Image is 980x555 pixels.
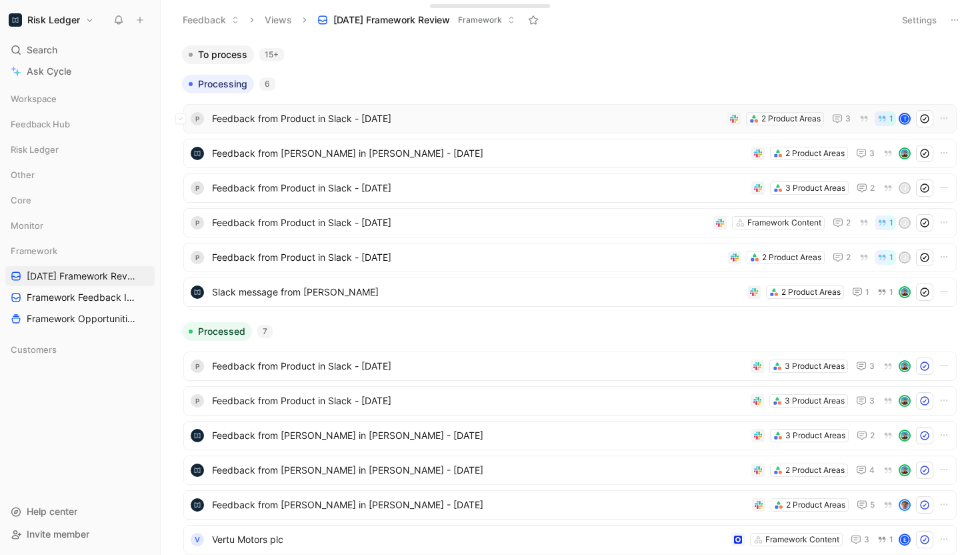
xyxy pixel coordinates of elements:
button: 2 [854,428,877,444]
button: Settings [896,11,943,29]
span: Framework Feedback Inbox [27,291,137,304]
div: Other [5,165,155,185]
div: 6 [259,77,275,91]
div: 2 Product Areas [761,112,821,125]
span: 3 [869,362,875,370]
h1: Risk Ledger [27,14,80,26]
span: Feedback from Product in Slack - [DATE] [212,215,708,231]
span: Feedback Hub [11,117,70,131]
span: 1 [889,288,893,296]
img: avatar [900,396,909,406]
img: avatar [900,288,909,297]
a: Framework Opportunities [5,309,155,329]
img: Risk Ledger [9,13,22,27]
span: Feedback from [PERSON_NAME] in [PERSON_NAME] - [DATE] [212,145,746,161]
a: vVertu Motors plcFramework Content31E [183,525,957,554]
img: logo [191,464,204,477]
button: 1 [875,250,896,265]
button: Feedback [177,10,245,30]
button: 3 [848,532,872,548]
a: logoSlack message from [PERSON_NAME]2 Product Areas11avatar [183,277,957,307]
span: 2 [846,253,851,261]
span: Framework [11,244,57,257]
span: To process [198,48,247,61]
a: logoFeedback from [PERSON_NAME] in [PERSON_NAME] - [DATE]2 Product Areas3avatar [183,139,957,168]
div: P [191,181,204,195]
span: 1 [889,253,893,261]
div: P [191,112,204,125]
img: avatar [900,362,909,371]
a: Ask Cycle [5,61,155,81]
div: Risk Ledger [5,139,155,163]
button: Views [259,10,298,30]
div: 3 Product Areas [785,360,845,373]
span: 1 [889,536,893,544]
span: Processed [198,325,245,338]
img: avatar [900,500,909,510]
div: Customers [5,340,155,360]
div: P [191,360,204,373]
div: Framework[DATE] Framework ReviewFramework Feedback InboxFramework Opportunities [5,241,155,329]
span: Customers [11,343,57,356]
span: Core [11,193,31,207]
span: [DATE] Framework Review [333,13,450,27]
div: Search [5,40,155,60]
span: 2 [870,432,875,440]
div: v [191,533,204,546]
a: PFeedback from Product in Slack - [DATE]2 Product Areas21j [183,243,957,272]
span: 1 [889,219,893,227]
span: 5 [870,501,875,509]
img: avatar [900,431,909,440]
div: j [900,218,909,227]
span: Other [11,168,35,181]
span: Vertu Motors plc [212,532,726,548]
div: Processing6 [177,75,963,312]
span: 3 [845,115,851,123]
button: 3 [853,145,877,161]
div: E [900,535,909,544]
span: Processing [198,77,247,91]
button: 2 [830,215,853,231]
div: Invite member [5,524,155,544]
a: logoFeedback from [PERSON_NAME] in [PERSON_NAME] - [DATE]2 Product Areas4avatar [183,456,957,485]
button: 3 [853,393,877,409]
div: j [900,183,909,193]
div: Framework [5,241,155,261]
img: avatar [900,466,909,475]
div: T [900,114,909,123]
span: 1 [865,288,869,296]
div: 2 Product Areas [762,251,821,264]
button: Processed [182,322,252,341]
img: logo [191,147,204,160]
span: 2 [870,184,875,192]
div: Core [5,190,155,214]
span: Slack message from [PERSON_NAME] [212,284,742,300]
span: Search [27,42,57,58]
div: 3 Product Areas [785,181,845,195]
button: 1 [875,532,896,547]
a: PFeedback from Product in Slack - [DATE]3 Product Areas3avatar [183,386,957,416]
button: Processing [182,75,254,93]
div: 7 [257,325,273,338]
button: 3 [853,358,877,374]
div: Help center [5,502,155,522]
button: To process [182,45,254,64]
div: 3 Product Areas [785,429,845,442]
span: 1 [889,115,893,123]
a: PFeedback from Product in Slack - [DATE]3 Product Areas2j [183,173,957,203]
div: Feedback Hub [5,114,155,134]
div: 2 Product Areas [785,147,845,160]
a: [DATE] Framework Review [5,266,155,286]
button: 2 [854,180,877,196]
button: 5 [854,497,877,513]
span: 4 [869,466,875,474]
div: Monitor [5,215,155,239]
div: P [191,216,204,229]
span: Framework Opportunities [27,312,136,326]
span: 2 [846,219,851,227]
button: 1 [875,285,896,300]
span: Framework [458,13,502,27]
span: Risk Ledger [11,143,59,156]
span: Feedback from [PERSON_NAME] in [PERSON_NAME] - [DATE] [212,428,746,444]
span: [DATE] Framework Review [27,269,137,283]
